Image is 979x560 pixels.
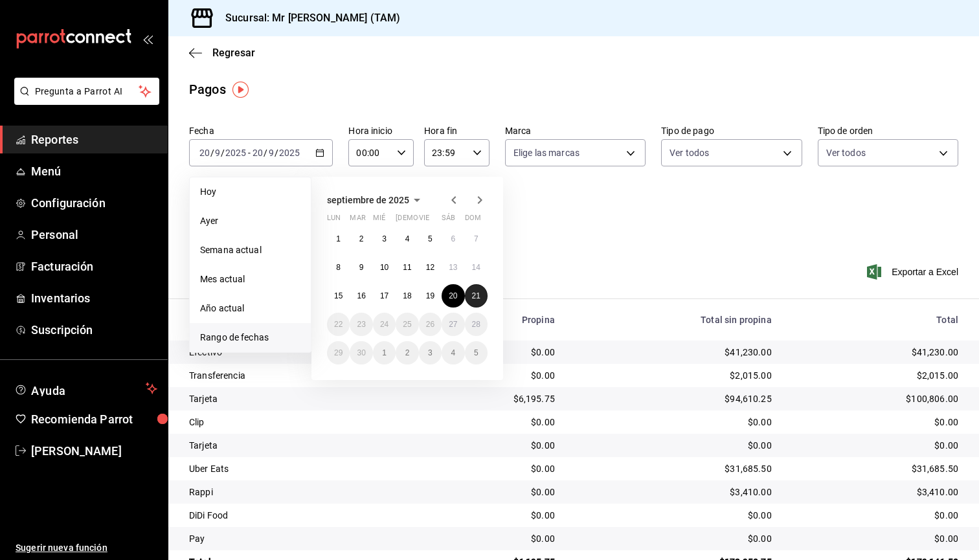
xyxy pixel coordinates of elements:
label: Marca [505,126,646,135]
abbr: 14 de septiembre de 2025 [472,263,480,272]
span: / [210,148,214,158]
abbr: 7 de septiembre de 2025 [474,234,478,243]
button: open_drawer_menu [142,34,153,44]
button: 14 de septiembre de 2025 [465,256,488,279]
span: Semana actual [200,243,300,257]
div: $0.00 [428,439,555,452]
label: Tipo de orden [818,126,958,135]
abbr: 3 de octubre de 2025 [428,348,433,357]
span: Menú [31,162,157,180]
button: 4 de septiembre de 2025 [396,227,418,251]
span: Suscripción [31,321,157,339]
button: 19 de septiembre de 2025 [419,284,442,308]
abbr: 30 de septiembre de 2025 [357,348,365,357]
div: $2,015.00 [793,369,958,382]
button: 16 de septiembre de 2025 [350,284,372,308]
div: $0.00 [428,509,555,522]
span: Facturación [31,258,157,275]
button: 25 de septiembre de 2025 [396,313,418,336]
abbr: 17 de septiembre de 2025 [380,291,388,300]
div: Pagos [189,80,226,99]
abbr: 9 de septiembre de 2025 [359,263,364,272]
div: DiDi Food [189,509,407,522]
abbr: 5 de septiembre de 2025 [428,234,433,243]
div: $0.00 [576,416,772,429]
abbr: martes [350,214,365,227]
div: $41,230.00 [793,346,958,359]
button: Pregunta a Parrot AI [14,78,159,105]
button: 24 de septiembre de 2025 [373,313,396,336]
span: Año actual [200,302,300,315]
button: 26 de septiembre de 2025 [419,313,442,336]
abbr: 29 de septiembre de 2025 [334,348,343,357]
button: 6 de septiembre de 2025 [442,227,464,251]
button: 3 de octubre de 2025 [419,341,442,364]
img: Tooltip marker [232,82,249,98]
input: -- [199,148,210,158]
div: Total [793,315,958,325]
button: 28 de septiembre de 2025 [465,313,488,336]
button: 5 de septiembre de 2025 [419,227,442,251]
a: Pregunta a Parrot AI [9,94,159,107]
div: $0.00 [576,439,772,452]
div: $2,015.00 [576,369,772,382]
abbr: 13 de septiembre de 2025 [449,263,457,272]
span: Elige las marcas [513,146,580,159]
div: Transferencia [189,369,407,382]
abbr: 1 de octubre de 2025 [382,348,387,357]
button: 12 de septiembre de 2025 [419,256,442,279]
abbr: 11 de septiembre de 2025 [403,263,411,272]
input: ---- [278,148,300,158]
span: Sugerir nueva función [16,541,157,555]
abbr: 20 de septiembre de 2025 [449,291,457,300]
span: Ayuda [31,381,141,396]
div: $3,410.00 [576,486,772,498]
span: Recomienda Parrot [31,410,157,428]
div: Tarjeta [189,439,407,452]
input: -- [214,148,221,158]
abbr: 24 de septiembre de 2025 [380,320,388,329]
span: - [248,148,251,158]
div: $41,230.00 [576,346,772,359]
div: $0.00 [576,532,772,545]
h3: Sucursal: Mr [PERSON_NAME] (TAM) [215,10,400,26]
button: 7 de septiembre de 2025 [465,227,488,251]
label: Fecha [189,126,333,135]
button: 13 de septiembre de 2025 [442,256,464,279]
span: Exportar a Excel [870,264,958,280]
div: $31,685.50 [576,462,772,475]
input: ---- [225,148,247,158]
div: $31,685.50 [793,462,958,475]
abbr: sábado [442,214,455,227]
button: 20 de septiembre de 2025 [442,284,464,308]
abbr: 8 de septiembre de 2025 [336,263,341,272]
abbr: 2 de septiembre de 2025 [359,234,364,243]
span: Regresar [212,47,255,59]
span: Configuración [31,194,157,212]
span: Personal [31,226,157,243]
div: $3,410.00 [793,486,958,498]
abbr: 21 de septiembre de 2025 [472,291,480,300]
label: Tipo de pago [661,126,802,135]
button: 8 de septiembre de 2025 [327,256,350,279]
span: septiembre de 2025 [327,195,409,205]
span: Hoy [200,185,300,199]
span: / [221,148,225,158]
div: $0.00 [428,416,555,429]
label: Hora fin [424,126,489,135]
button: 1 de octubre de 2025 [373,341,396,364]
input: -- [268,148,275,158]
button: 15 de septiembre de 2025 [327,284,350,308]
div: $0.00 [428,532,555,545]
abbr: 25 de septiembre de 2025 [403,320,411,329]
span: / [275,148,278,158]
abbr: 19 de septiembre de 2025 [426,291,434,300]
abbr: 28 de septiembre de 2025 [472,320,480,329]
button: 2 de octubre de 2025 [396,341,418,364]
abbr: domingo [465,214,481,227]
span: Rango de fechas [200,331,300,344]
span: Pregunta a Parrot AI [35,85,139,98]
button: septiembre de 2025 [327,192,425,208]
div: $100,806.00 [793,392,958,405]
